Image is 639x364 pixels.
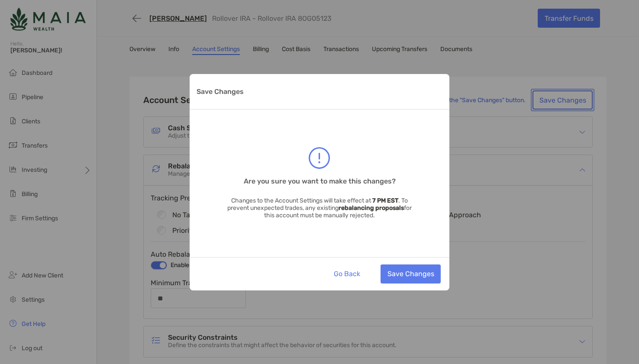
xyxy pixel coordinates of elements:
[327,264,367,283] button: Go Back
[381,264,441,283] button: Save Changes
[372,197,398,204] strong: 7 PM EST
[226,197,413,219] p: Changes to the Account Settings will take effect at . To prevent unexpected trades, any existing ...
[197,86,244,97] p: Save Changes
[190,74,449,290] div: Save Changes
[244,176,396,187] h3: Are you sure you want to make this changes?
[339,204,404,212] strong: rebalancing proposals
